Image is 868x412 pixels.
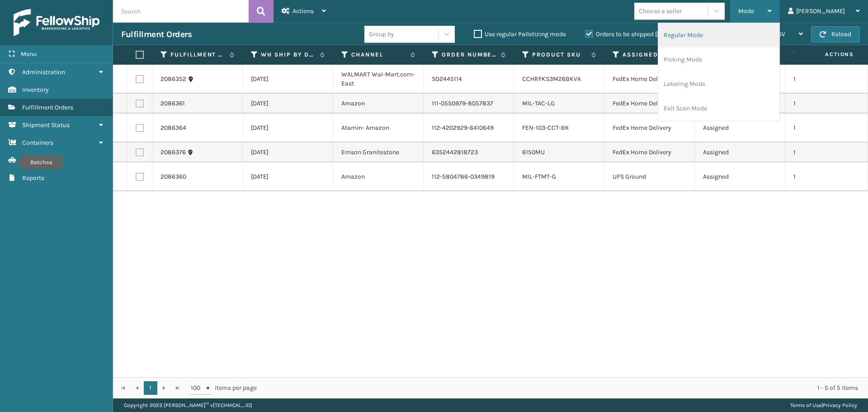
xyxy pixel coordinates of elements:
span: 100 [191,384,204,393]
span: items per page [191,381,257,395]
td: FedEx Home Delivery [604,94,695,114]
p: Copyright 2023 [PERSON_NAME]™ v [TECHNICAL_ID] [124,398,252,412]
label: Product SKU [532,51,587,59]
td: FedEx Home Delivery [604,114,695,142]
td: Amazon [333,94,424,114]
span: Containers [22,139,53,147]
span: Mode [738,7,754,15]
li: Exit Scan Mode [658,96,779,121]
a: MIL-FTMT-G [522,173,556,180]
td: FedEx Home Delivery [604,142,695,162]
label: Channel [351,51,406,59]
td: 112-4202929-6410649 [424,114,514,142]
img: logo [14,9,99,36]
span: Fulfillment Orders [22,104,73,111]
div: | [790,398,857,412]
td: UPS Ground [604,162,695,191]
label: Orders to be shipped [DATE] [585,30,673,38]
td: [DATE] [243,142,333,162]
td: [DATE] [243,114,333,142]
label: Assigned Carrier Service [623,51,677,59]
a: 6150MU [522,148,545,156]
a: FEN-103-CCT-BK [522,124,569,132]
li: Picking Mode [658,47,779,72]
td: 6352442818723 [424,142,514,162]
a: 2086376 [160,148,186,157]
div: Group by [369,29,394,39]
span: Administration [22,68,65,76]
span: Batches [22,156,45,164]
label: Use regular Palletizing mode [474,30,566,38]
div: Choose a seller [639,6,682,16]
td: Amazon [333,162,424,191]
h3: Fulfillment Orders [121,29,192,40]
td: [DATE] [243,94,333,114]
div: 1 - 5 of 5 items [269,384,858,393]
button: Reload [811,26,860,43]
td: Emson Granitestone [333,142,424,162]
td: [DATE] [243,162,333,191]
td: FedEx Home Delivery [604,65,695,94]
td: Assigned [695,162,785,191]
span: Actions [797,47,859,62]
span: Menu [21,50,37,58]
span: Shipment Status [22,121,70,129]
a: Terms of Use [790,402,821,408]
td: [DATE] [243,65,333,94]
td: 112-5804786-0349819 [424,162,514,191]
span: Actions [292,7,314,15]
a: 2086361 [160,99,185,108]
li: Regular Mode [658,23,779,47]
label: WH Ship By Date [261,51,316,59]
label: Fulfillment Order Id [170,51,225,59]
td: Atamin- Amazon [333,114,424,142]
a: 1 [144,381,157,395]
td: WALMART Wal-Mart.com-East [333,65,424,94]
a: 2086364 [160,123,186,133]
td: SO2445114 [424,65,514,94]
td: Assigned [695,114,785,142]
td: Assigned [695,142,785,162]
span: Reports [22,174,44,182]
a: CCHRFKS3M26BKVA [522,75,581,83]
td: 111-0550979-8057837 [424,94,514,114]
a: Privacy Policy [823,402,857,408]
span: Inventory [22,86,49,94]
a: 2086352 [160,75,186,84]
li: Labeling Mode [658,72,779,96]
a: MIL-TAC-LG [522,99,555,107]
a: 2086360 [160,172,186,181]
label: Order Number [442,51,496,59]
